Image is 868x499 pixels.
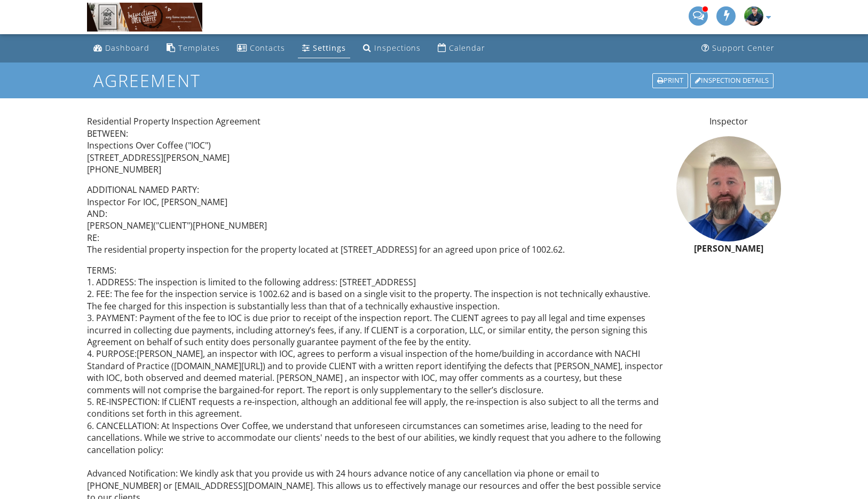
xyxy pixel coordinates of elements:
a: Calendar [433,38,490,58]
a: Dashboard [89,38,154,58]
p: Inspector [676,115,782,127]
div: Inspection Details [690,73,774,88]
a: Support Center [697,38,779,58]
div: Support Center [712,43,775,53]
div: Templates [178,43,220,53]
div: Print [652,73,688,88]
h6: [PERSON_NAME] [676,244,782,254]
div: Calendar [449,43,485,53]
a: Print [651,72,689,89]
a: Inspections [359,38,425,58]
h1: Agreement [93,71,774,90]
p: Residential Property Inspection Agreement BETWEEN: Inspections Over Coffee ("IOC") [STREET_ADDRES... [87,115,664,175]
div: Contacts [250,43,285,53]
img: Inspections Over Coffee [87,3,202,32]
a: Inspection Details [689,72,775,89]
div: Dashboard [105,43,149,53]
div: Settings [313,43,346,53]
div: Inspections [374,43,421,53]
a: Templates [162,38,224,58]
img: image0.jpeg [676,136,782,241]
a: Settings [298,38,350,58]
a: Contacts [233,38,289,58]
p: ADDITIONAL NAMED PARTY: Inspector For IOC, [PERSON_NAME] AND: [PERSON_NAME]("CLIENT")[PHONE_NUMBE... [87,184,664,255]
img: dsc_4955.jpg [744,6,763,26]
